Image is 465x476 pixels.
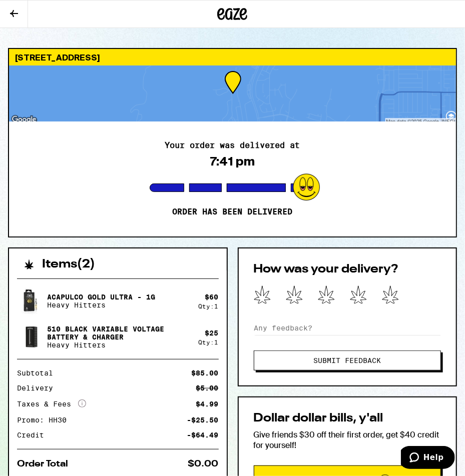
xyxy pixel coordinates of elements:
[17,459,75,468] div: Order Total
[313,357,381,364] span: Submit Feedback
[9,49,456,65] div: [STREET_ADDRESS]
[187,416,219,423] div: -$25.50
[254,412,441,424] h2: Dollar dollar bills, y'all
[17,431,51,438] div: Credit
[47,325,191,341] p: 510 Black Variable Voltage Battery & Charger
[17,369,60,376] div: Subtotal
[17,323,45,351] img: 510 Black Variable Voltage Battery & Charger
[254,429,441,450] p: Give friends $30 off their first order, get $40 credit for yourself!
[210,154,255,168] div: 7:41 pm
[254,350,441,370] button: Submit Feedback
[205,329,219,337] div: $ 25
[17,384,60,391] div: Delivery
[254,263,441,275] h2: How was your delivery?
[196,400,219,407] div: $4.99
[196,384,219,391] div: $5.00
[42,258,95,270] h2: Items ( 2 )
[17,287,45,315] img: Acapulco Gold Ultra - 1g
[47,301,155,309] p: Heavy Hitters
[165,141,300,149] h2: Your order was delivered at
[17,416,74,423] div: Promo: HH30
[47,341,191,349] p: Heavy Hitters
[205,293,219,301] div: $ 60
[47,293,155,301] p: Acapulco Gold Ultra - 1g
[173,207,293,217] p: Order has been delivered
[188,459,219,468] div: $0.00
[401,446,455,471] iframe: Opens a widget where you can find more information
[199,303,219,309] div: Qty: 1
[187,431,219,438] div: -$64.49
[254,320,441,335] input: Any feedback?
[17,399,86,408] div: Taxes & Fees
[199,339,219,345] div: Qty: 1
[192,369,219,376] div: $85.00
